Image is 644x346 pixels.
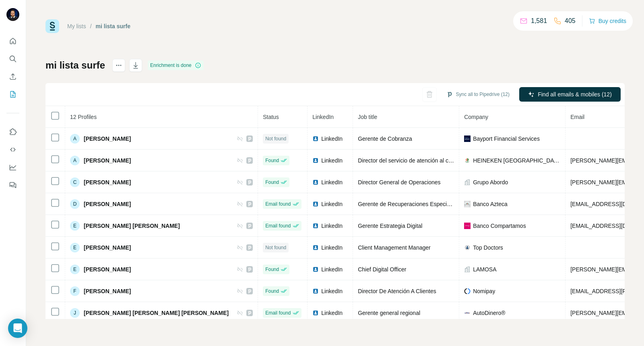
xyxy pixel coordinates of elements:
[358,288,436,294] span: Director De Atención A Clientes
[96,22,130,30] div: mi lista surfe
[464,244,471,251] img: company-logo
[312,266,319,273] img: LinkedIn logo
[70,114,97,120] span: 12 Profiles
[464,114,488,120] span: Company
[265,222,291,229] span: Email found
[464,135,471,142] img: company-logo
[45,19,59,33] img: Surfe Logo
[358,157,462,164] span: Director del servicio de atención al cliente
[112,59,125,72] button: actions
[358,310,420,316] span: Gerente general regional
[312,179,319,186] img: LinkedIn logo
[67,23,86,29] a: My lists
[6,87,19,102] button: My lists
[265,135,286,142] span: Not found
[70,221,80,231] div: E
[312,157,319,164] img: LinkedIn logo
[265,309,291,317] span: Email found
[358,266,406,273] span: Chief Digital Officer
[358,244,431,251] span: Client Management Manager
[84,244,131,252] span: [PERSON_NAME]
[70,177,80,187] div: C
[265,266,279,273] span: Found
[265,288,279,295] span: Found
[321,178,343,186] span: LinkedIn
[473,244,503,252] span: Top Doctors
[265,157,279,164] span: Found
[84,200,131,208] span: [PERSON_NAME]
[358,179,440,186] span: Director General de Operaciones
[473,287,495,295] span: Nomipay
[312,114,334,120] span: LinkedIn
[6,142,19,157] button: Use Surfe API
[321,265,343,273] span: LinkedIn
[84,287,131,295] span: [PERSON_NAME]
[70,134,80,144] div: A
[473,222,526,230] span: Banco Compartamos
[6,125,19,139] button: Use Surfe on LinkedIn
[321,244,343,252] span: LinkedIn
[84,178,131,186] span: [PERSON_NAME]
[312,244,319,251] img: LinkedIn logo
[321,222,343,230] span: LinkedIn
[358,114,377,120] span: Job title
[321,309,343,317] span: LinkedIn
[321,200,343,208] span: LinkedIn
[321,156,343,165] span: LinkedIn
[84,309,229,317] span: [PERSON_NAME] [PERSON_NAME] [PERSON_NAME]
[358,201,473,207] span: Gerente de Recuperaciones Especiales Italika
[321,287,343,295] span: LinkedIn
[70,199,80,209] div: D
[265,179,279,186] span: Found
[519,87,621,102] button: Find all emails & mobiles (12)
[265,200,291,208] span: Email found
[70,286,80,296] div: F
[84,156,131,165] span: [PERSON_NAME]
[570,114,584,120] span: Email
[531,16,547,26] p: 1,581
[84,222,180,230] span: [PERSON_NAME] [PERSON_NAME]
[6,178,19,192] button: Feedback
[265,244,286,251] span: Not found
[6,8,19,21] img: Avatar
[70,156,80,165] div: A
[464,157,471,164] img: company-logo
[312,288,319,294] img: LinkedIn logo
[84,265,131,273] span: [PERSON_NAME]
[589,15,626,27] button: Buy credits
[464,288,471,294] img: company-logo
[358,223,422,229] span: Gerente Estrategia Digital
[6,69,19,84] button: Enrich CSV
[312,201,319,207] img: LinkedIn logo
[263,114,279,120] span: Status
[312,223,319,229] img: LinkedIn logo
[473,178,508,186] span: Grupo Abordo
[312,310,319,316] img: LinkedIn logo
[70,265,80,274] div: E
[84,135,131,143] span: [PERSON_NAME]
[358,135,412,142] span: Gerente de Cobranza
[464,310,471,316] img: company-logo
[441,88,515,100] button: Sync all to Pipedrive (12)
[464,201,471,207] img: company-logo
[90,22,92,30] li: /
[473,309,505,317] span: AutoDinero®
[565,16,576,26] p: 405
[321,135,343,143] span: LinkedIn
[473,135,540,143] span: Bayport Financial Services
[6,160,19,175] button: Dashboard
[8,319,27,338] div: Open Intercom Messenger
[464,223,471,229] img: company-logo
[70,308,80,318] div: J
[473,156,560,165] span: HEINEKEN [GEOGRAPHIC_DATA]
[70,243,80,252] div: E
[538,90,612,98] span: Find all emails & mobiles (12)
[312,135,319,142] img: LinkedIn logo
[148,60,204,70] div: Enrichment is done
[473,265,496,273] span: LAMOSA
[6,34,19,48] button: Quick start
[45,59,105,72] h1: mi lista surfe
[473,200,508,208] span: Banco Azteca
[6,52,19,66] button: Search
